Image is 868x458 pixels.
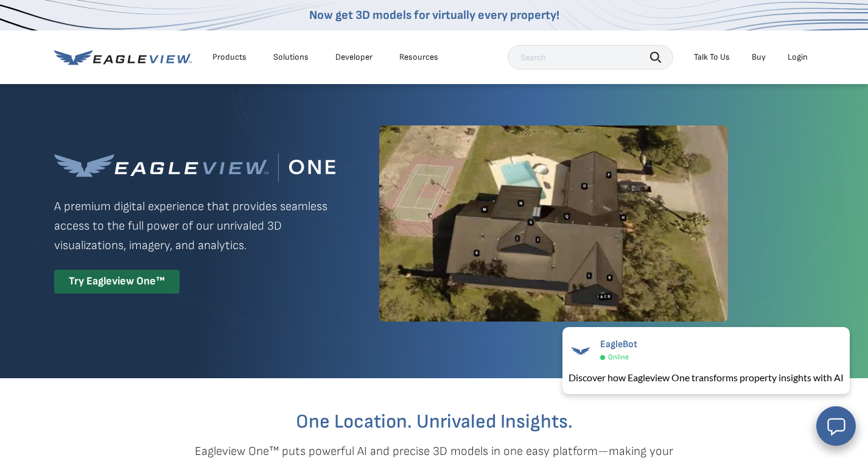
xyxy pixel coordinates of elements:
[694,52,730,63] div: Talk To Us
[788,52,808,63] div: Login
[569,339,593,363] img: EagleBot
[600,339,637,350] span: EagleBot
[309,8,559,23] a: Now get 3D models for virtually every property!
[54,153,335,182] img: Eagleview One™
[569,370,844,385] div: Discover how Eagleview One transforms property insights with AI
[399,52,438,63] div: Resources
[273,52,309,63] div: Solutions
[54,197,335,255] p: A premium digital experience that provides seamless access to the full power of our unrivaled 3D ...
[63,412,805,432] h2: One Location. Unrivaled Insights.
[816,406,856,446] button: Open chat window
[54,270,180,294] div: Try Eagleview One™
[508,45,673,69] input: Search
[212,52,247,63] div: Products
[608,353,629,362] span: Online
[335,52,373,63] a: Developer
[752,52,766,63] a: Buy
